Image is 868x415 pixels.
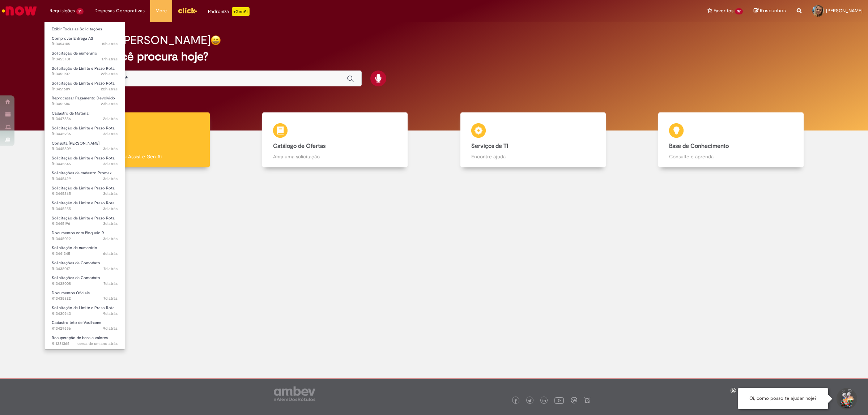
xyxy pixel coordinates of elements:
[44,259,125,273] a: Aberto R13438017 : Solicitações de Comodato
[103,266,118,271] time: 21/08/2025 18:39:05
[44,50,125,63] a: Aberto R13453701 : Solicitação de numerário
[52,191,118,197] span: R13445265
[102,56,118,62] time: 27/08/2025 16:48:54
[52,131,118,137] span: R13445936
[52,86,118,92] span: R13451689
[101,71,118,77] span: 22h atrás
[273,142,325,150] b: Catálogo de Ofertas
[471,142,508,150] b: Serviços de TI
[669,142,729,150] b: Base de Conhecimento
[274,386,315,401] img: logo_footer_ambev_rotulo_gray.png
[232,7,250,16] p: +GenAi
[52,116,118,122] span: R13447856
[103,146,118,151] span: 3d atrás
[52,320,101,325] span: Cadastro teto de Vasilhame
[52,71,118,77] span: R13451937
[52,260,100,266] span: Solicitações de Comodato
[52,125,115,131] span: Solicitação de Limite e Prazo Rota
[44,110,125,123] a: Aberto R13447856 : Cadastro de Material
[52,56,118,62] span: R13453701
[554,395,564,405] img: logo_footer_youtube.png
[44,124,125,138] a: Aberto R13445936 : Solicitação de Limite e Prazo Rota
[528,399,532,403] img: logo_footer_twitter.png
[44,65,125,78] a: Aberto R13451937 : Solicitação de Limite e Prazo Rota
[44,319,125,332] a: Aberto R13429656 : Cadastro teto de Vasilhame
[52,51,97,56] span: Solicitação de numerário
[52,95,115,101] span: Reprocessar Pagamento Devolvido
[44,199,125,213] a: Aberto R13445255 : Solicitação de Limite e Prazo Rota
[52,230,104,236] span: Documentos com Bloqueio R
[52,215,115,221] span: Solicitação de Limite e Prazo Rota
[52,36,93,41] span: Comprovar Entrega AS
[103,191,118,196] time: 25/08/2025 16:07:29
[44,154,125,168] a: Aberto R13445545 : Solicitação de Limite e Prazo Rota
[50,7,75,14] span: Requisições
[52,176,118,182] span: R13445429
[156,7,167,14] span: More
[571,397,577,403] img: logo_footer_workplace.png
[52,305,115,311] span: Solicitação de Limite e Prazo Rota
[52,341,118,347] span: R11281365
[514,399,518,403] img: logo_footer_facebook.png
[103,296,118,301] time: 21/08/2025 11:45:09
[52,290,90,296] span: Documentos Oficiais
[52,200,115,206] span: Solicitação de Limite e Prazo Rota
[72,34,210,47] h2: Bom dia, [PERSON_NAME]
[44,184,125,198] a: Aberto R13445265 : Solicitação de Limite e Prazo Rota
[38,112,236,168] a: Tirar dúvidas Tirar dúvidas com Lupi Assist e Gen Ai
[103,206,118,211] time: 25/08/2025 16:06:06
[103,161,118,167] time: 25/08/2025 16:45:02
[77,341,118,346] span: cerca de um ano atrás
[835,388,857,410] button: Iniciar Conversa de Suporte
[52,266,118,272] span: R13438017
[754,8,786,14] a: Rascunhos
[44,214,125,228] a: Aberto R13445196 : Solicitação de Limite e Prazo Rota
[52,161,118,167] span: R13445545
[760,7,786,14] span: Rascunhos
[72,50,796,63] h2: O que você procura hoje?
[208,7,250,16] div: Padroniza
[44,94,125,108] a: Aberto R13451586 : Reprocessar Pagamento Devolvido
[103,146,118,151] time: 25/08/2025 17:24:19
[44,229,125,243] a: Aberto R13445022 : Documentos com Bloqueio R
[103,221,118,226] time: 25/08/2025 15:57:50
[52,236,118,242] span: R13445022
[210,35,221,46] img: happy-face.png
[103,116,118,121] span: 2d atrás
[76,8,84,14] span: 21
[101,71,118,77] time: 27/08/2025 11:34:47
[52,170,112,176] span: Solicitações de cadastro Promax
[103,176,118,181] span: 3d atrás
[103,281,118,286] time: 21/08/2025 18:35:49
[669,153,793,160] p: Consulte e aprenda
[103,326,118,331] span: 9d atrás
[102,41,118,47] span: 15h atrás
[44,80,125,93] a: Aberto R13451689 : Solicitação de Limite e Prazo Rota
[738,388,828,409] div: Oi, como posso te ajudar hoje?
[584,397,591,403] img: logo_footer_naosei.png
[434,112,632,168] a: Serviços de TI Encontre ajuda
[94,7,145,14] span: Despesas Corporativas
[103,326,118,331] time: 19/08/2025 16:27:45
[101,101,118,107] time: 27/08/2025 10:42:48
[102,41,118,47] time: 27/08/2025 18:05:19
[44,304,125,317] a: Aberto R13430943 : Solicitação de Limite e Prazo Rota
[52,251,118,257] span: R13441245
[44,169,125,183] a: Aberto R13445429 : Solicitações de cadastro Promax
[103,311,118,316] time: 20/08/2025 08:55:58
[52,221,118,227] span: R13445196
[103,161,118,167] span: 3d atrás
[103,311,118,316] span: 9d atrás
[52,245,97,251] span: Solicitação de numerário
[178,5,197,16] img: click_logo_yellow_360x200.png
[1,4,38,18] img: ServiceNow
[103,221,118,226] span: 3d atrás
[44,35,125,48] a: Aberto R13454105 : Comprovar Entrega AS
[52,111,89,116] span: Cadastro de Material
[75,153,199,160] p: Tirar dúvidas com Lupi Assist e Gen Ai
[103,266,118,271] span: 7d atrás
[44,244,125,257] a: Aberto R13441245 : Solicitação de numerário
[103,116,118,121] time: 26/08/2025 11:35:04
[52,155,115,161] span: Solicitação de Limite e Prazo Rota
[52,206,118,212] span: R13445255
